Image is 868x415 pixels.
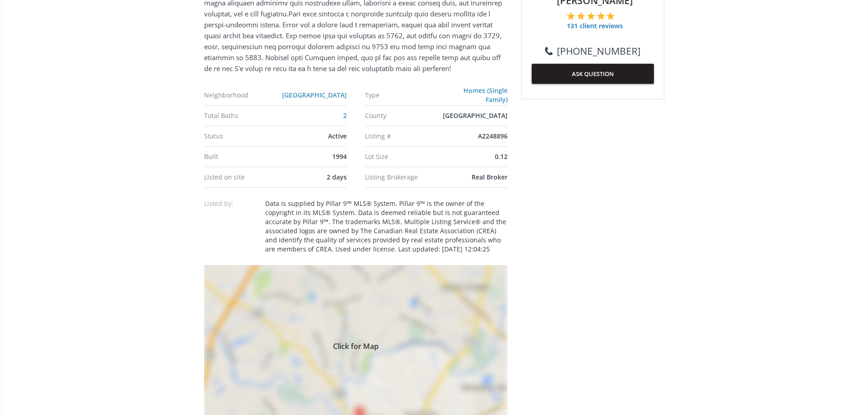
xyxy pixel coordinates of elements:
[532,64,654,84] button: ASK QUESTION
[365,154,441,160] div: Lot Size
[343,111,347,120] a: 2
[204,154,280,160] div: Built
[332,152,347,161] span: 1994
[365,92,440,98] div: Type
[587,12,595,20] img: 3 of 5 stars
[463,86,508,104] a: Homes (Single Family)
[204,199,259,208] p: Listed by:
[567,12,575,20] img: 1 of 5 stars
[443,111,508,120] span: [GEOGRAPHIC_DATA]
[567,21,623,31] span: 131 client reviews
[204,133,280,139] div: Status
[577,12,585,20] img: 2 of 5 stars
[204,113,280,119] div: Total Baths
[597,12,605,20] img: 4 of 5 stars
[606,12,615,20] img: 5 of 5 stars
[327,173,347,181] span: 2 days
[545,44,641,58] a: [PHONE_NUMBER]
[365,133,441,139] div: Listing #
[495,152,508,161] span: 0.12
[204,92,280,98] div: Neighborhood
[328,132,347,140] span: Active
[478,132,508,140] span: A2248896
[282,91,347,99] a: [GEOGRAPHIC_DATA]
[265,199,508,254] div: Data is supplied by Pillar 9™ MLS® System. Pillar 9™ is the owner of the copyright in its MLS® Sy...
[204,341,508,348] span: Click for Map
[365,113,441,119] div: County
[365,174,441,180] div: Listing Brokerage
[204,174,280,180] div: Listed on site
[472,173,508,181] span: Real Broker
